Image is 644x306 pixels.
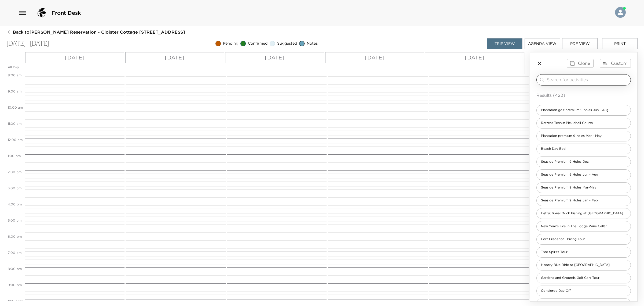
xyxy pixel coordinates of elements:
[537,237,589,241] span: Fort Frederica Driving Tour
[536,144,631,154] div: Beach Day Bed
[465,54,484,62] p: [DATE]
[536,105,631,116] div: Plantation golf premium 9 holes Jun - Aug
[52,9,81,17] span: Front Desk
[487,38,522,49] button: Trip View
[8,65,23,70] p: All Day
[537,147,570,151] span: Beach Day Bed
[536,260,631,271] div: History Bike Ride at [GEOGRAPHIC_DATA]
[6,170,23,174] span: 2:00 PM
[525,38,560,49] button: Agenda View
[537,121,597,125] span: Retreat Tennis: Pickleball Courts
[277,41,297,46] span: Suggested
[567,59,594,67] button: Clone
[537,134,606,138] span: Plantation premium 9 holes Mar - May
[537,289,575,293] span: Concierge Day Off
[537,108,613,112] span: Plantation golf premium 9 holes Jun - Aug
[547,77,628,83] input: Search for activities
[6,299,24,303] span: 10:00 PM
[536,221,631,232] div: New Year’s Eve in The Lodge Wine Cellar
[536,273,631,283] div: Gardens and Grounds Golf Cart Tour
[600,59,631,67] button: Custom
[6,29,185,35] button: Back to[PERSON_NAME] Reservation - Cloister Cottage [STREET_ADDRESS]
[602,38,638,49] button: Print
[537,211,627,216] span: Instructional Dock Fishing at [GEOGRAPHIC_DATA]
[562,38,598,49] button: PDF View
[536,156,631,167] div: Seaside Premium 9 Holes Dec
[6,251,23,255] span: 7:00 PM
[536,208,631,219] div: Instructional Dock Fishing at [GEOGRAPHIC_DATA]
[6,202,23,206] span: 4:00 PM
[225,52,324,63] button: [DATE]
[6,234,23,239] span: 6:00 PM
[537,276,604,280] span: Gardens and Grounds Golf Cart Tour
[165,54,184,62] p: [DATE]
[6,73,23,77] span: 8:00 AM
[536,195,631,206] div: Seaside Premium 9 Holes Jan - Feb
[25,52,124,63] button: [DATE]
[536,247,631,258] div: Tree Spirits Tour
[6,122,23,126] span: 11:00 AM
[537,198,602,203] span: Seaside Premium 9 Holes Jan - Feb
[536,131,631,141] div: Plantation premium 9 holes Mar - May
[537,172,602,177] span: Seaside Premium 9 Holes Jun - Aug
[35,6,48,19] img: logo
[536,182,631,193] div: Seaside Premium 9 Holes Mar-May
[6,267,23,271] span: 8:00 PM
[248,41,268,46] span: Confirmed
[615,7,626,18] img: User
[6,138,24,142] span: 12:00 PM
[6,154,22,158] span: 1:00 PM
[536,169,631,180] div: Seaside Premium 9 Holes Jun - Aug
[265,54,284,62] p: [DATE]
[125,52,224,63] button: [DATE]
[537,159,593,164] span: Seaside Premium 9 Holes Dec
[6,89,23,93] span: 9:00 AM
[536,118,631,129] div: Retreat Tennis: Pickleball Courts
[325,52,424,63] button: [DATE]
[537,185,601,190] span: Seaside Premium 9 Holes Mar-May
[537,263,614,267] span: History Bike Ride at [GEOGRAPHIC_DATA]
[307,41,318,46] span: Notes
[65,54,85,62] p: [DATE]
[536,92,631,98] p: Results (422)
[537,224,611,229] span: New Year’s Eve in The Lodge Wine Cellar
[365,54,385,62] p: [DATE]
[6,218,23,222] span: 5:00 PM
[6,283,23,287] span: 9:00 PM
[536,234,631,245] div: Fort Frederica Driving Tour
[6,186,23,190] span: 3:00 PM
[6,40,49,48] p: [DATE] - [DATE]
[223,41,238,46] span: Pending
[536,286,631,296] div: Concierge Day Off
[537,250,572,254] span: Tree Spirits Tour
[425,52,524,63] button: [DATE]
[6,105,24,109] span: 10:00 AM
[13,29,185,35] span: Back to [PERSON_NAME] Reservation - Cloister Cottage [STREET_ADDRESS]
